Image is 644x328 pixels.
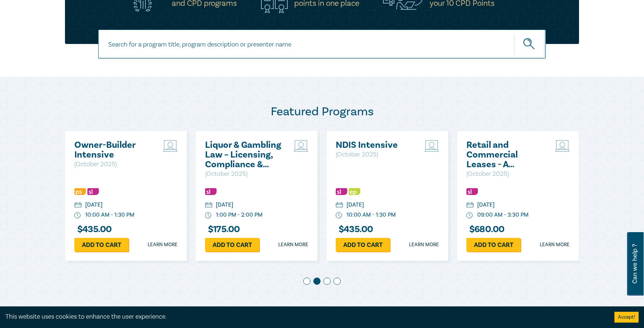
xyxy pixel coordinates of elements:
img: watch [205,212,212,219]
p: ( October 2025 ) [466,169,544,179]
img: Substantive Law [466,188,478,195]
img: Substantive Law [205,188,217,195]
a: Add to cart [336,238,390,252]
div: [DATE] [347,201,364,209]
img: Live Stream [425,140,439,152]
img: Substantive Law [336,188,347,195]
img: Live Stream [163,140,178,152]
img: calendar [74,202,82,209]
img: watch [74,212,81,219]
p: ( October 2025 ) [74,160,152,169]
div: 10:00 AM - 1:30 PM [85,211,134,219]
a: NDIS Intensive [336,140,413,150]
a: Add to cart [74,238,129,252]
a: Retail and Commercial Leases - A Practical Guide ([DATE]) [466,140,544,169]
img: Professional Skills [74,188,86,195]
h3: $ 175.00 [205,225,240,234]
div: [DATE] [216,201,233,209]
p: ( October 2025 ) [336,150,413,159]
a: Learn more [148,241,178,248]
img: calendar [466,202,474,209]
h3: $ 680.00 [466,225,505,234]
a: Learn more [409,241,439,248]
img: watch [466,212,473,219]
div: [DATE] [85,201,103,209]
a: Learn more [278,241,308,248]
img: Ethics & Professional Responsibility [349,188,360,195]
img: calendar [336,202,343,209]
img: Live Stream [294,140,308,152]
div: 09:00 AM - 3:30 PM [477,211,528,219]
a: Owner-Builder Intensive [74,140,152,160]
a: Add to cart [205,238,259,252]
h3: $ 435.00 [74,225,112,234]
h2: Featured Programs [65,105,579,119]
a: Learn more [540,241,570,248]
a: Liquor & Gambling Law – Licensing, Compliance & Regulations [205,140,283,169]
a: Add to cart [466,238,521,252]
div: This website uses cookies to enhance the user experience. [5,312,604,322]
img: calendar [205,202,212,209]
input: Search for a program title, program description or presenter name [98,30,546,59]
div: 10:00 AM - 1:30 PM [347,211,396,219]
div: 1:00 PM - 2:00 PM [216,211,262,219]
div: [DATE] [477,201,495,209]
img: Substantive Law [87,188,99,195]
span: Can we help ? [631,236,638,291]
img: Live Stream [555,140,570,152]
img: watch [336,212,342,219]
h3: $ 435.00 [336,225,373,234]
button: Accept cookies [614,312,639,323]
p: ( October 2025 ) [205,169,283,179]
